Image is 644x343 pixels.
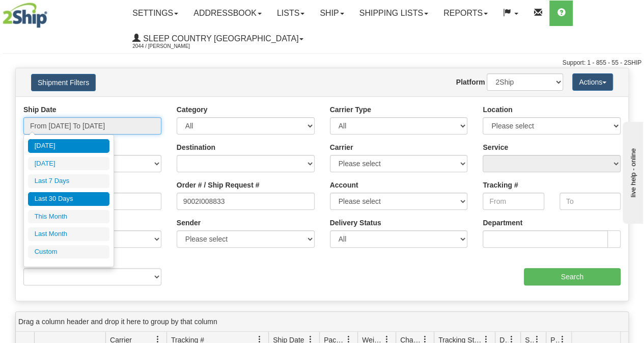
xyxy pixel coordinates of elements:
[177,180,260,190] label: Order # / Ship Request #
[483,218,522,228] label: Department
[312,1,351,26] a: Ship
[352,1,436,26] a: Shipping lists
[16,312,628,332] div: grid grouping header
[8,9,94,16] div: live help - online
[483,193,544,210] input: From
[572,73,613,91] button: Actions
[132,41,209,51] span: 2044 / [PERSON_NAME]
[28,210,109,224] li: This Month
[177,218,201,228] label: Sender
[28,139,109,153] li: [DATE]
[330,104,371,115] label: Carrier Type
[483,104,512,115] label: Location
[621,119,643,223] iframe: chat widget
[28,245,109,259] li: Custom
[483,142,508,152] label: Service
[3,59,641,67] div: Support: 1 - 855 - 55 - 2SHIP
[330,180,358,190] label: Account
[456,77,485,87] label: Platform
[141,34,298,43] span: Sleep Country [GEOGRAPHIC_DATA]
[125,26,311,51] a: Sleep Country [GEOGRAPHIC_DATA] 2044 / [PERSON_NAME]
[524,268,621,285] input: Search
[28,227,109,241] li: Last Month
[177,104,208,115] label: Category
[28,157,109,171] li: [DATE]
[559,193,621,210] input: To
[177,142,215,152] label: Destination
[3,3,47,28] img: logo2044.jpg
[330,218,381,228] label: Delivery Status
[28,192,109,206] li: Last 30 Days
[436,1,495,26] a: Reports
[269,1,312,26] a: Lists
[23,104,57,115] label: Ship Date
[330,142,353,152] label: Carrier
[483,180,518,190] label: Tracking #
[31,74,96,91] button: Shipment Filters
[125,1,186,26] a: Settings
[28,174,109,188] li: Last 7 Days
[186,1,269,26] a: Addressbook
